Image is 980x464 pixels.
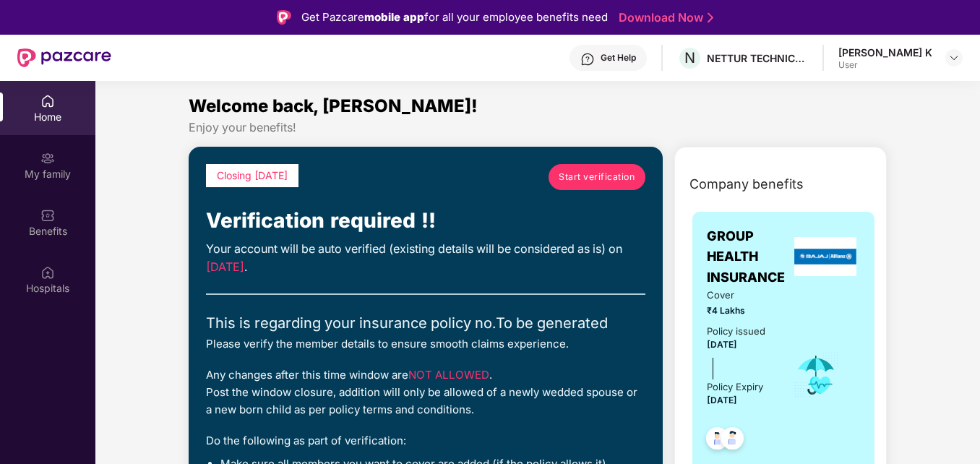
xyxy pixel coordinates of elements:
[408,368,489,382] span: NOT ALLOWED
[707,226,791,288] span: GROUP HEALTH INSURANCE
[206,432,645,450] div: Do the following as part of verification:
[700,423,735,458] img: svg+xml;base64,PHN2ZyB4bWxucz0iaHR0cDovL3d3dy53My5vcmcvMjAwMC9zdmciIHdpZHRoPSI0OC45NDMiIGhlaWdodD...
[707,51,808,65] div: NETTUR TECHNICAL TRAINING FOUNDATION
[217,169,288,181] span: Closing [DATE]
[707,339,737,350] span: [DATE]
[277,10,291,25] img: Logo
[689,174,804,194] span: Company benefits
[206,312,645,335] div: This is regarding your insurance policy no. To be generated
[580,52,595,66] img: svg+xml;base64,PHN2ZyBpZD0iSGVscC0zMngzMiIgeG1sbnM9Imh0dHA6Ly93d3cudzMub3JnLzIwMDAvc3ZnIiB3aWR0aD...
[206,240,645,276] div: Your account will be auto verified (existing details will be considered as is) on .
[838,59,932,71] div: User
[707,379,763,395] div: Policy Expiry
[793,351,840,399] img: icon
[619,10,709,25] a: Download Now
[364,10,424,24] strong: mobile app
[708,10,713,25] img: Stroke
[559,170,635,184] span: Start verification
[40,208,55,223] img: svg+xml;base64,PHN2ZyBpZD0iQmVuZWZpdHMiIHhtbG5zPSJodHRwOi8vd3d3LnczLm9yZy8yMDAwL3N2ZyIgd2lkdGg9Ij...
[206,335,645,353] div: Please verify the member details to ensure smooth claims experience.
[40,265,55,280] img: svg+xml;base64,PHN2ZyBpZD0iSG9zcGl0YWxzIiB4bWxucz0iaHR0cDovL3d3dy53My5vcmcvMjAwMC9zdmciIHdpZHRoPS...
[40,151,55,166] img: svg+xml;base64,PHN2ZyB3aWR0aD0iMjAiIGhlaWdodD0iMjAiIHZpZXdCb3g9IjAgMCAyMCAyMCIgZmlsbD0ibm9uZSIgeG...
[707,288,773,303] span: Cover
[189,95,478,116] span: Welcome back, [PERSON_NAME]!
[684,49,695,66] span: N
[707,324,765,339] div: Policy issued
[707,304,773,318] span: ₹4 Lakhs
[17,48,111,67] img: New Pazcare Logo
[707,395,737,405] span: [DATE]
[301,9,608,26] div: Get Pazcare for all your employee benefits need
[948,52,960,64] img: svg+xml;base64,PHN2ZyBpZD0iRHJvcGRvd24tMzJ4MzIiIHhtbG5zPSJodHRwOi8vd3d3LnczLm9yZy8yMDAwL3N2ZyIgd2...
[838,46,932,59] div: [PERSON_NAME] K
[40,94,55,108] img: svg+xml;base64,PHN2ZyBpZD0iSG9tZSIgeG1sbnM9Imh0dHA6Ly93d3cudzMub3JnLzIwMDAvc3ZnIiB3aWR0aD0iMjAiIG...
[206,205,645,236] div: Verification required !!
[601,52,636,64] div: Get Help
[189,120,887,135] div: Enjoy your benefits!
[206,259,244,274] span: [DATE]
[549,164,645,190] a: Start verification
[206,366,645,418] div: Any changes after this time window are . Post the window closure, addition will only be allowed o...
[715,423,750,458] img: svg+xml;base64,PHN2ZyB4bWxucz0iaHR0cDovL3d3dy53My5vcmcvMjAwMC9zdmciIHdpZHRoPSI0OC45NDMiIGhlaWdodD...
[794,237,856,276] img: insurerLogo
